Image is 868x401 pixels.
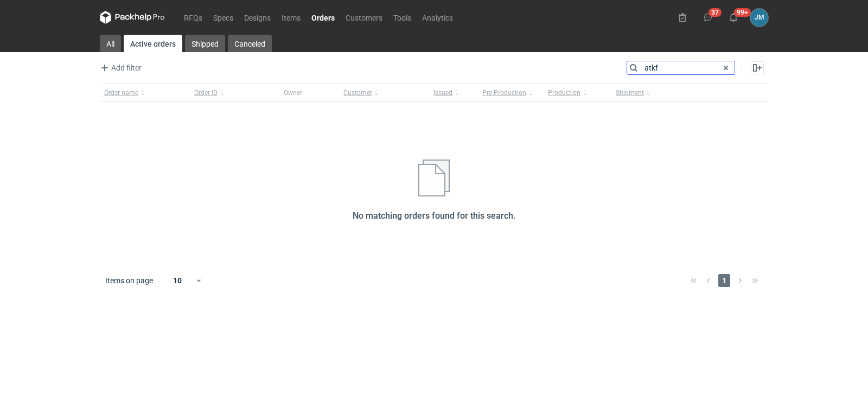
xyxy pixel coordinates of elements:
[100,11,165,24] svg: Packhelp Pro
[105,275,153,286] span: Items on page
[160,273,195,288] div: 10
[124,35,182,52] a: Active orders
[417,11,458,24] a: Analytics
[725,9,742,26] button: 99+
[208,11,239,24] a: Specs
[178,11,208,24] a: RFQs
[100,35,121,52] a: All
[228,35,272,52] a: Canceled
[276,11,306,24] a: Items
[627,61,735,74] input: Search
[353,209,515,222] h2: No matching orders found for this search.
[98,61,142,74] button: Add filter
[699,9,717,26] button: 37
[340,11,388,24] a: Customers
[750,9,768,27] div: Joanna Myślak
[98,61,142,74] span: Add filter
[718,274,730,287] span: 1
[750,9,768,27] button: JM
[239,11,276,24] a: Designs
[306,11,340,24] a: Orders
[388,11,417,24] a: Tools
[185,35,225,52] a: Shipped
